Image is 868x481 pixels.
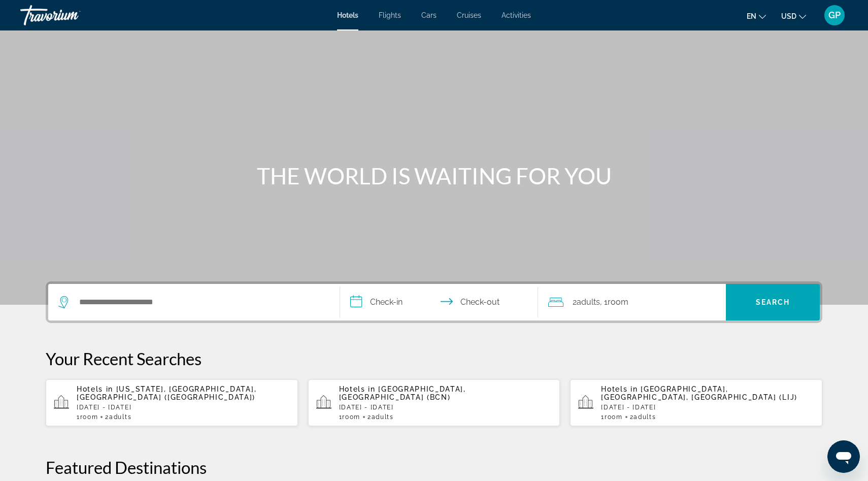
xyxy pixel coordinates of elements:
span: 2 [630,413,656,421]
span: 2 [105,413,131,421]
p: [DATE] - [DATE] [77,404,290,411]
span: [GEOGRAPHIC_DATA], [GEOGRAPHIC_DATA], [GEOGRAPHIC_DATA] (LIJ) [601,385,797,401]
span: Room [608,297,628,307]
a: Cars [421,11,437,19]
span: Room [605,413,623,421]
button: Travelers: 2 adults, 0 children [538,284,726,320]
a: Cruises [457,11,481,19]
span: 2 [368,413,394,421]
span: , 1 [600,295,628,309]
button: Search [726,284,820,320]
a: Hotels [337,11,358,19]
span: 1 [77,413,98,421]
span: 1 [601,413,622,421]
div: Search widget [48,284,820,320]
span: 2 [573,295,600,309]
button: Select check in and out date [340,284,538,320]
input: Search hotel destination [78,295,324,310]
span: Room [342,413,360,421]
h2: Featured Destinations [46,457,822,477]
span: 1 [339,413,360,421]
span: GP [828,10,841,20]
span: Room [80,413,98,421]
span: Adults [372,413,394,421]
span: USD [781,12,796,20]
span: [US_STATE], [GEOGRAPHIC_DATA], [GEOGRAPHIC_DATA] ([GEOGRAPHIC_DATA]) [77,385,256,401]
p: [DATE] - [DATE] [601,404,814,411]
button: Hotels in [GEOGRAPHIC_DATA], [GEOGRAPHIC_DATA], [GEOGRAPHIC_DATA] (LIJ)[DATE] - [DATE]1Room2Adults [570,379,822,427]
span: [GEOGRAPHIC_DATA], [GEOGRAPHIC_DATA] (BCN) [339,385,466,401]
span: Hotels in [601,385,638,393]
span: en [747,12,756,20]
span: Adults [109,413,131,421]
p: Your Recent Searches [46,348,822,369]
button: Hotels in [GEOGRAPHIC_DATA], [GEOGRAPHIC_DATA] (BCN)[DATE] - [DATE]1Room2Adults [308,379,560,427]
a: Travorium [20,2,122,28]
button: User Menu [821,5,848,26]
span: Search [756,298,790,306]
a: Flights [379,11,401,19]
a: Activities [502,11,531,19]
button: Hotels in [US_STATE], [GEOGRAPHIC_DATA], [GEOGRAPHIC_DATA] ([GEOGRAPHIC_DATA])[DATE] - [DATE]1Roo... [46,379,298,427]
span: Hotels in [339,385,376,393]
button: Change currency [781,9,806,23]
iframe: Button to launch messaging window [827,440,860,473]
span: Hotels in [77,385,113,393]
h1: THE WORLD IS WAITING FOR YOU [244,163,624,189]
p: [DATE] - [DATE] [339,404,552,411]
span: Adults [633,413,656,421]
span: Adults [577,297,600,307]
button: Change language [747,9,766,23]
